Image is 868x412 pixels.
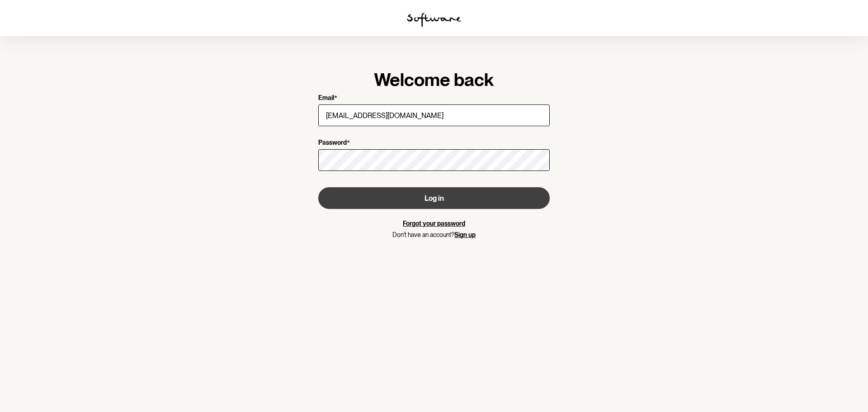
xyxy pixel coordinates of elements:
h1: Welcome back [318,69,550,90]
button: Log in [318,187,550,209]
a: Sign up [454,231,476,238]
p: Don't have an account? [318,231,550,239]
img: software logo [407,13,461,27]
a: Forgot your password [403,220,465,227]
p: Email [318,94,334,103]
p: Password [318,139,347,147]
